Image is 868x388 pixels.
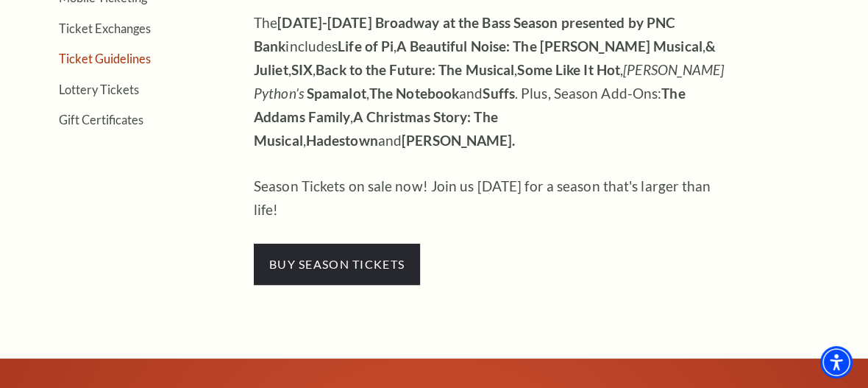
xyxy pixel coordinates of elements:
a: Ticket Guidelines [59,52,151,66]
strong: The Addams Family [254,85,685,125]
strong: A Beautiful Noise: The [PERSON_NAME] Musical [396,38,702,54]
a: Lottery Tickets [59,82,139,96]
strong: SIX [291,61,313,78]
p: Season Tickets on sale now! Join us [DATE] for a season that's larger than life! [254,174,732,222]
a: Gift Certificates [59,113,143,127]
div: Accessibility Menu [820,346,853,378]
p: The includes , , , , , , , and . Plus, Season Add-Ons: , , and [254,11,732,152]
strong: Some Like It Hot [517,61,620,78]
strong: Spamalot [307,85,366,102]
strong: Back to the Future: The Musical [316,61,514,78]
strong: Suffs [483,85,515,102]
strong: [DATE]-[DATE] Broadway at the Bass Season presented by PNC Bank [254,14,675,54]
strong: & Juliet [254,38,716,78]
em: [PERSON_NAME] Python’s [254,61,724,102]
strong: The Notebook [369,85,459,102]
strong: Hadestown [306,132,378,149]
a: Ticket Exchanges [59,21,151,35]
span: buy season tickets [254,244,420,285]
strong: [PERSON_NAME]. [402,132,515,149]
strong: A Christmas Story: The Musical [254,108,498,149]
a: buy season tickets [254,255,420,272]
strong: Life of Pi [338,38,394,54]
